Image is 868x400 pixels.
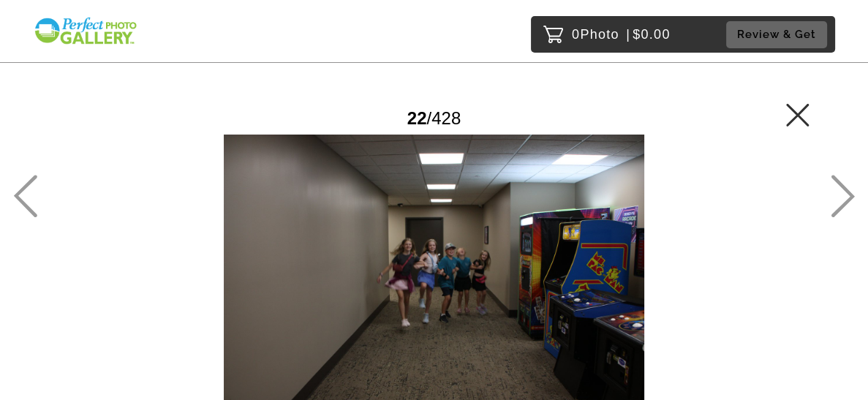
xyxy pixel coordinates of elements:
span: 22 [407,108,427,128]
p: 0 $0.00 [572,23,671,46]
span: | [626,27,630,42]
span: 428 [431,108,461,128]
span: Photo [580,23,619,46]
a: Review & Get [726,21,831,48]
div: / [407,102,461,134]
img: Snapphound Logo [33,16,138,46]
button: Review & Get [726,21,827,48]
